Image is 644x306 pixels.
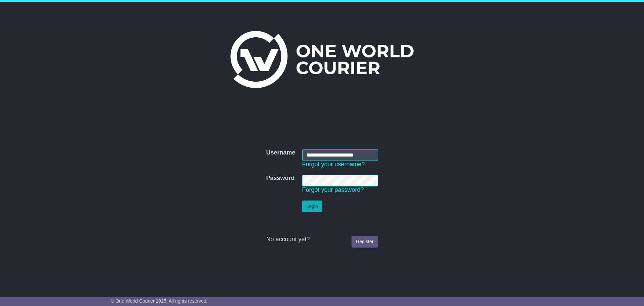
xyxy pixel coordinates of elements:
img: One World [230,31,414,88]
label: Username [266,149,295,157]
span: © One World Courier 2025. All rights reserved. [111,298,208,304]
div: No account yet? [266,236,378,243]
a: Register [352,236,378,248]
a: Forgot your password? [302,186,364,193]
a: Forgot your username? [302,161,365,168]
button: Login [302,201,322,212]
label: Password [266,175,294,182]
